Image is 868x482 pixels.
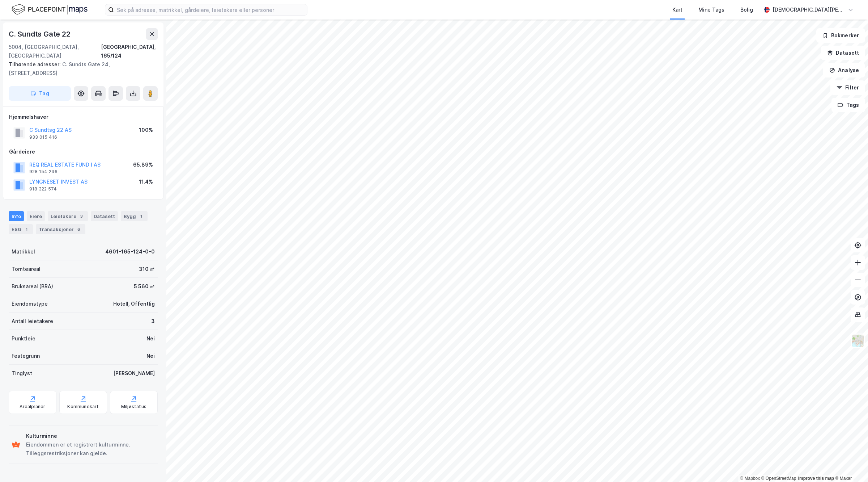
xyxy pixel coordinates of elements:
div: C. Sundts Gate 22 [9,28,72,40]
div: ESG [9,224,33,234]
div: Antall leietakere [12,317,53,326]
div: 3 [78,213,85,220]
iframe: Chat Widget [832,447,868,482]
div: Arealplaner [20,404,45,410]
div: Eiere [27,211,45,221]
div: Mine Tags [698,5,724,14]
button: Tag [9,86,71,101]
div: Bruksareal (BRA) [12,282,53,291]
div: 933 015 416 [29,134,57,140]
div: 11.4% [139,177,153,186]
div: [PERSON_NAME] [113,369,155,378]
div: 4601-165-124-0-0 [105,247,155,256]
div: Nei [146,352,155,360]
input: Søk på adresse, matrikkel, gårdeiere, leietakere eller personer [114,4,307,15]
div: Punktleie [12,334,35,343]
div: Info [9,211,24,221]
div: C. Sundts Gate 24, [STREET_ADDRESS] [9,60,152,77]
div: 918 322 574 [29,186,57,192]
div: Kart [672,5,682,14]
div: Bygg [121,211,148,221]
div: 1 [23,226,30,233]
div: 6 [75,226,82,233]
div: Bolig [740,5,753,14]
div: Matrikkel [12,247,35,256]
div: [DEMOGRAPHIC_DATA][PERSON_NAME] [773,5,845,14]
button: Bokmerker [816,28,865,43]
img: logo.f888ab2527a4732fd821a326f86c7f29.svg [12,3,88,16]
div: [GEOGRAPHIC_DATA], 165/124 [101,43,158,60]
div: Kulturminne [26,432,155,440]
div: Kommunekart [67,404,99,410]
button: Datasett [821,46,865,60]
span: Tilhørende adresser: [9,61,62,67]
div: Tomteareal [12,265,41,273]
div: Festegrunn [12,352,40,360]
div: Eiendomstype [12,299,48,308]
div: Nei [146,334,155,343]
div: Eiendommen er et registrert kulturminne. Tilleggsrestriksjoner kan gjelde. [26,440,155,458]
div: Hotell, Offentlig [113,299,155,308]
div: Tinglyst [12,369,32,378]
div: 310 ㎡ [139,265,155,273]
div: Leietakere [48,211,88,221]
a: Mapbox [740,476,760,481]
div: Miljøstatus [121,404,146,410]
button: Analyse [823,63,865,77]
div: 100% [139,126,153,134]
button: Tags [831,98,865,112]
a: Improve this map [798,476,834,481]
a: OpenStreetMap [761,476,796,481]
div: Gårdeiere [9,147,157,156]
img: Z [851,334,865,348]
div: 5 560 ㎡ [134,282,155,291]
div: Hjemmelshaver [9,113,157,121]
div: 1 [137,213,145,220]
div: 65.89% [133,160,153,169]
div: Transaksjoner [36,224,85,234]
div: 3 [151,317,155,326]
button: Filter [830,80,865,95]
div: 5004, [GEOGRAPHIC_DATA], [GEOGRAPHIC_DATA] [9,43,101,60]
div: Datasett [91,211,118,221]
div: 928 154 246 [29,169,58,175]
